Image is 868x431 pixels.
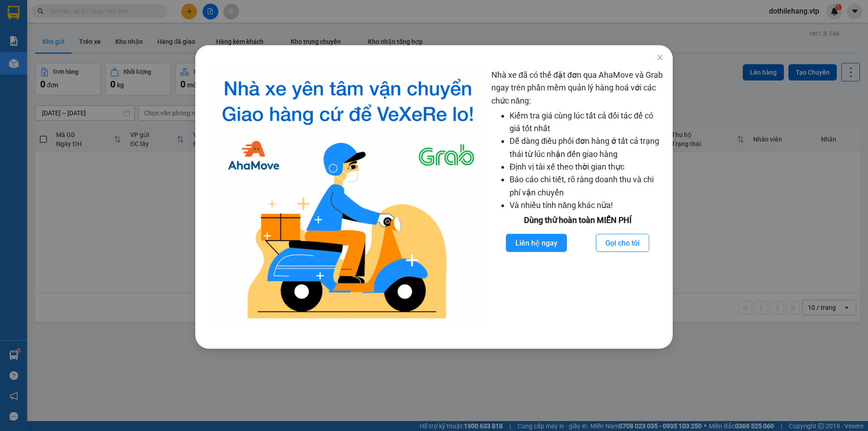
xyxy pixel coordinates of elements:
[491,214,664,227] div: Dùng thử hoàn toàn MIỄN PHÍ
[605,237,640,249] span: Gọi cho tôi
[656,54,664,61] span: close
[515,237,557,249] span: Liên hệ ngay
[647,45,673,71] button: Close
[509,199,664,212] li: Và nhiều tính năng khác nữa!
[509,109,664,135] li: Kiểm tra giá cùng lúc tất cả đối tác để có giá tốt nhất
[506,234,567,252] button: Liên hệ ngay
[509,135,664,161] li: Dễ dàng điều phối đơn hàng ở tất cả trạng thái từ lúc nhận đến giao hàng
[509,173,664,199] li: Báo cáo chi tiết, rõ ràng doanh thu và chi phí vận chuyển
[509,161,664,173] li: Định vị tài xế theo thời gian thực
[596,234,649,252] button: Gọi cho tôi
[212,69,484,326] img: logo
[491,69,664,326] div: Nhà xe đã có thể đặt đơn qua AhaMove và Grab ngay trên phần mềm quản lý hàng hoá với các chức năng:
